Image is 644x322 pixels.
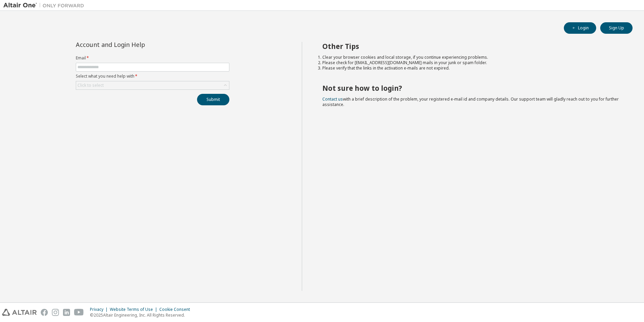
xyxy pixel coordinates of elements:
a: Contact us [322,96,343,102]
span: with a brief description of the problem, your registered e-mail id and company details. Our suppo... [322,96,619,107]
h2: Other Tips [322,42,621,51]
div: Privacy [90,307,110,312]
button: Sign Up [600,22,633,34]
img: instagram.svg [52,309,59,316]
div: Cookie Consent [159,307,194,312]
label: Select what you need help with [76,74,229,79]
li: Please check for [EMAIL_ADDRESS][DOMAIN_NAME] mails in your junk or spam folder. [322,60,621,65]
img: altair_logo.svg [2,309,37,316]
button: Submit [197,94,229,105]
p: © 2025 Altair Engineering, Inc. All Rights Reserved. [90,312,194,318]
div: Account and Login Help [76,42,199,47]
img: Altair One [3,2,88,9]
li: Please verify that the links in the activation e-mails are not expired. [322,65,621,71]
div: Click to select [77,83,104,88]
div: Click to select [76,81,229,89]
li: Clear your browser cookies and local storage, if you continue experiencing problems. [322,55,621,60]
h2: Not sure how to login? [322,84,621,92]
label: Email [76,55,229,61]
img: facebook.svg [41,309,48,316]
img: youtube.svg [74,309,84,316]
img: linkedin.svg [63,309,70,316]
button: Login [564,22,596,34]
div: Website Terms of Use [110,307,159,312]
